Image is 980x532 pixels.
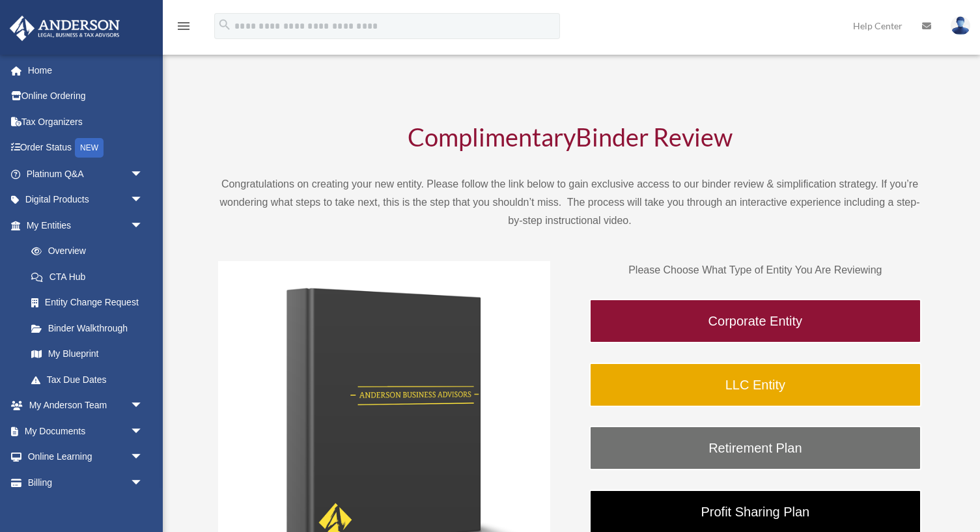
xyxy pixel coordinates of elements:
a: Overview [18,238,163,264]
a: Online Learningarrow_drop_down [9,444,163,470]
i: menu [176,18,191,34]
a: Binder Walkthrough [18,315,156,341]
a: Billingarrow_drop_down [9,469,163,496]
img: Anderson Advisors Platinum Portal [6,16,124,41]
span: Complimentary [408,122,576,152]
span: arrow_drop_down [130,187,156,214]
a: Platinum Q&Aarrow_drop_down [9,161,163,187]
span: arrow_drop_down [130,418,156,445]
a: Retirement Plan [589,426,921,470]
a: My Documentsarrow_drop_down [9,418,163,444]
a: Entity Change Request [18,290,163,316]
span: arrow_drop_down [130,161,156,188]
a: menu [176,23,191,34]
a: Order StatusNEW [9,135,163,161]
span: arrow_drop_down [130,444,156,471]
span: Binder Review [576,122,733,152]
p: Congratulations on creating your new entity. Please follow the link below to gain exclusive acces... [218,175,921,230]
span: arrow_drop_down [130,393,156,419]
div: NEW [75,138,104,158]
a: LLC Entity [589,363,921,407]
a: Tax Due Dates [18,367,163,393]
p: Please Choose What Type of Entity You Are Reviewing [589,261,921,279]
a: My Anderson Teamarrow_drop_down [9,393,163,419]
a: Home [9,57,163,83]
a: My Entitiesarrow_drop_down [9,212,163,238]
a: My Blueprint [18,341,163,367]
span: arrow_drop_down [130,469,156,496]
i: search [217,18,232,32]
a: Tax Organizers [9,109,163,135]
img: User Pic [951,16,970,35]
span: arrow_drop_down [130,212,156,239]
a: Online Ordering [9,83,163,109]
a: Digital Productsarrow_drop_down [9,187,163,213]
a: Corporate Entity [589,299,921,343]
a: CTA Hub [18,264,163,290]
